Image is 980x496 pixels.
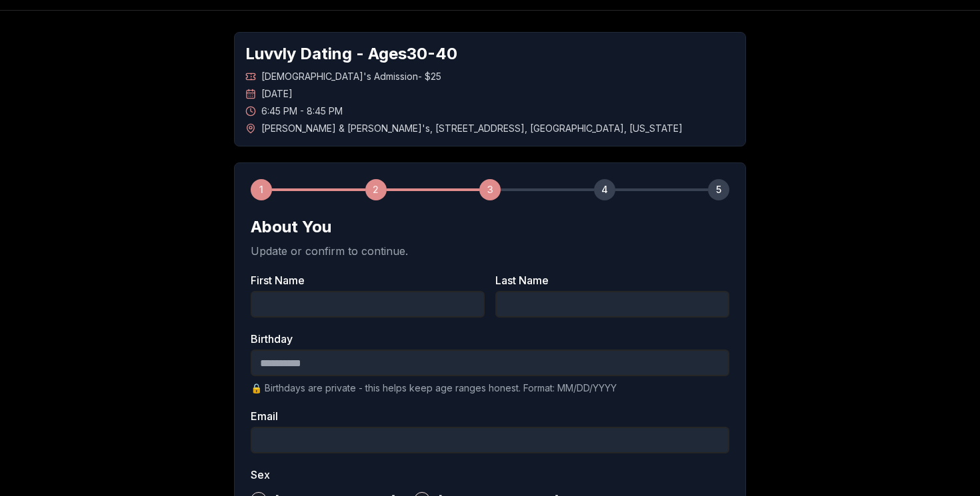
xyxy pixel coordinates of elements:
h1: Luvvly Dating - Ages 30 - 40 [245,43,735,65]
span: [DEMOGRAPHIC_DATA]'s Admission - $25 [261,70,441,83]
p: 🔒 Birthdays are private - this helps keep age ranges honest. Format: MM/DD/YYYY [251,381,729,395]
label: Sex [251,469,729,480]
div: 4 [594,179,615,200]
div: 5 [708,179,729,200]
label: Last Name [495,275,729,286]
p: Update or confirm to continue. [251,243,729,259]
label: Email [251,411,729,421]
span: [DATE] [261,87,293,101]
label: Birthday [251,334,729,344]
span: [PERSON_NAME] & [PERSON_NAME]'s , [STREET_ADDRESS] , [GEOGRAPHIC_DATA] , [US_STATE] [261,122,683,135]
span: 6:45 PM - 8:45 PM [261,105,343,118]
div: 2 [365,179,387,200]
label: First Name [251,275,485,286]
div: 1 [251,179,272,200]
h2: About You [251,216,729,238]
div: 3 [479,179,501,200]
